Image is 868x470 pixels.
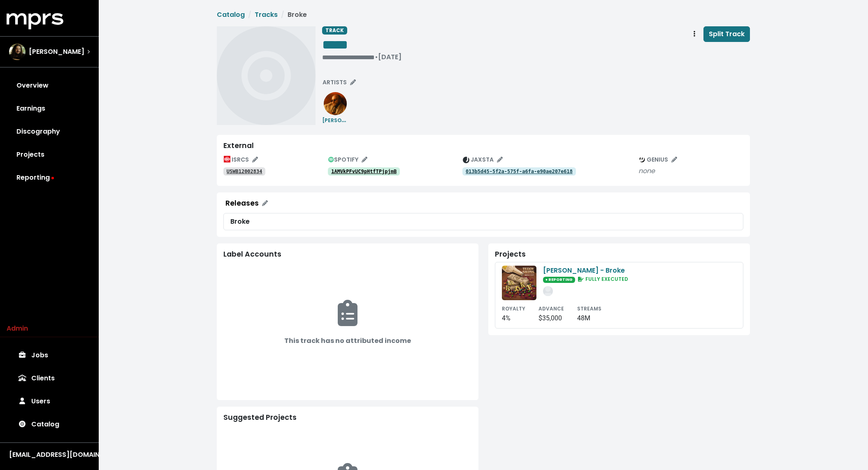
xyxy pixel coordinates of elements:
span: Split Track [709,29,745,39]
div: External [223,141,743,150]
span: SPOTIFY [328,155,367,164]
a: Overview [7,74,92,97]
a: USWB12002834 [223,167,265,176]
span: ARTISTS [323,78,356,86]
img: Album art for this track, Broke [217,26,316,125]
div: Label Accounts [223,250,472,259]
img: The genius.com logo [639,157,645,163]
img: The logo of the International Organization for Standardization [224,156,230,162]
a: 1AMVkPFvUC9pHtfTPjpjmB [328,167,400,176]
span: FULLY EXECUTED [576,276,628,282]
a: Catalog [7,413,92,436]
div: [PERSON_NAME] - Broke [543,266,628,276]
button: Track actions [685,26,703,42]
img: placeholder_user.73b9659bbcecad7e160b.svg [543,286,553,296]
a: Earnings [7,97,92,120]
small: ROYALTY [502,305,525,312]
a: mprs logo [7,16,63,25]
div: [EMAIL_ADDRESS][DOMAIN_NAME] [9,450,90,460]
small: STREAMS [577,305,601,312]
span: JAXSTA [463,155,503,164]
img: The jaxsta.com logo [463,157,469,163]
button: Edit spotify track identifications for this track [325,153,371,166]
div: 4% [502,313,525,323]
button: Edit genius track identifications [635,153,681,166]
tt: 013b5d45-5f2a-575f-a6fa-e90ae207e618 [466,169,573,174]
span: • [DATE] [375,52,402,62]
span: Edit value [322,54,375,60]
div: 48M [577,313,601,323]
small: ADVANCE [538,305,564,312]
tt: USWB12002834 [227,169,262,174]
button: Edit artists [319,76,360,89]
img: ab67616d0000b27344b10673f88d728cf14ed981 [502,266,536,300]
a: 013b5d45-5f2a-575f-a6fa-e90ae207e618 [462,167,576,176]
span: ISRCS [224,155,258,164]
a: Clients [7,367,92,390]
span: TRACK [322,26,347,35]
a: Users [7,390,92,413]
span: Edit value [322,38,348,51]
img: The selected account / producer [9,44,26,60]
a: Discography [7,120,92,143]
a: [PERSON_NAME] - Broke● REPORTING FULLY EXECUTEDROYALTY4%ADVANCE$35,000STREAMS48M [495,262,743,329]
button: [EMAIL_ADDRESS][DOMAIN_NAME] [7,449,92,460]
div: Releases [225,199,259,208]
a: Tracks [255,10,278,19]
button: Split Track [703,26,750,42]
span: [PERSON_NAME] [29,47,84,57]
li: Broke [278,10,307,20]
div: $35,000 [538,313,564,323]
a: Projects [7,143,92,166]
a: Reporting [7,166,92,189]
button: Releases [220,196,273,211]
span: GENIUS [639,155,677,164]
img: ab6761610000e5ebf76e11a5f3c08955fecea690 [324,92,347,115]
i: none [638,166,655,176]
div: Broke [230,217,736,227]
button: Edit ISRC mappings for this track [220,153,262,166]
small: [PERSON_NAME] [322,115,366,125]
div: Projects [495,250,743,259]
tt: 1AMVkPFvUC9pHtfTPjpjmB [331,169,397,174]
a: Catalog [217,10,245,19]
nav: breadcrumb [217,10,750,20]
b: This track has no attributed income [284,336,411,345]
a: [PERSON_NAME] [322,98,348,125]
a: Broke [223,213,743,230]
button: Edit jaxsta track identifications [459,153,506,166]
span: ● REPORTING [543,277,575,283]
div: Suggested Projects [223,413,472,422]
a: Jobs [7,344,92,367]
